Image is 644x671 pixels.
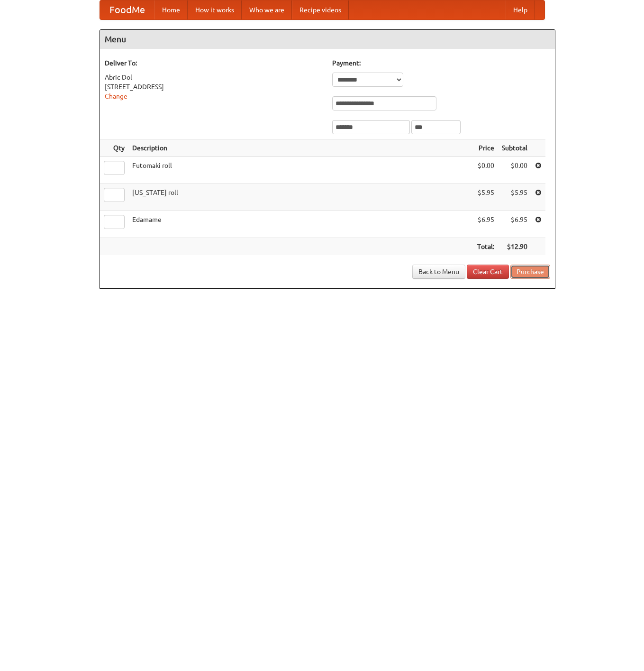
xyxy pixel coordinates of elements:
td: $5.95 [473,184,498,211]
h5: Deliver To: [105,58,323,68]
td: $0.00 [498,157,531,184]
a: Help [506,0,535,19]
td: $6.95 [473,211,498,238]
a: Clear Cart [467,265,509,279]
h4: Menu [100,30,555,49]
div: [STREET_ADDRESS] [105,82,323,92]
a: Who we are [242,0,292,19]
th: Qty [100,139,128,157]
a: Change [105,92,127,100]
td: [US_STATE] roll [128,184,473,211]
th: Subtotal [498,139,531,157]
th: $12.90 [498,238,531,256]
td: Futomaki roll [128,157,473,184]
td: $5.95 [498,184,531,211]
a: Back to Menu [412,265,465,279]
td: $6.95 [498,211,531,238]
a: How it works [188,0,242,19]
a: Home [154,0,188,19]
td: $0.00 [473,157,498,184]
a: FoodMe [100,0,154,19]
th: Total: [473,238,498,256]
a: Recipe videos [292,0,349,19]
th: Description [128,139,473,157]
td: Edamame [128,211,473,238]
h5: Payment: [332,58,550,68]
th: Price [473,139,498,157]
div: Abric Dol [105,73,323,82]
button: Purchase [510,265,550,279]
